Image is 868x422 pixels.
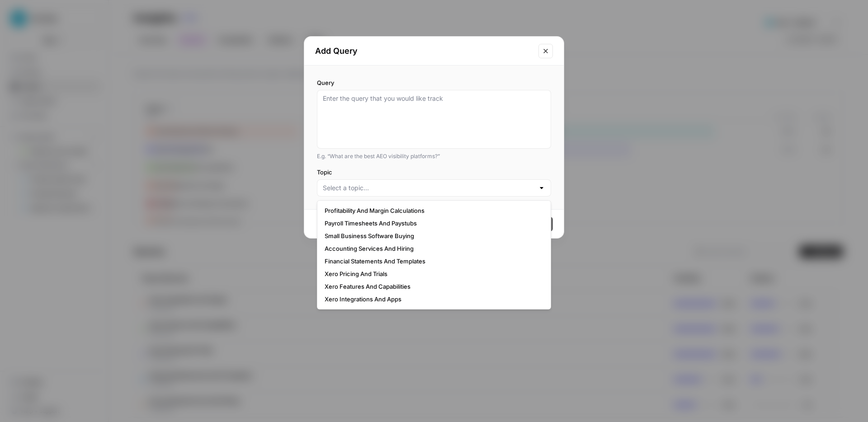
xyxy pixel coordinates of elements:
[325,244,540,253] span: Accounting Services And Hiring
[325,231,540,240] span: Small Business Software Buying
[315,45,533,57] h2: Add Query
[325,282,540,291] span: Xero Features And Capabilities
[325,257,540,266] span: Financial Statements And Templates
[538,44,553,58] button: Close modal
[325,219,540,228] span: Payroll Timesheets And Paystubs
[317,78,551,87] label: Query
[325,269,540,278] span: Xero Pricing And Trials
[325,206,540,215] span: Profitability And Margin Calculations
[325,295,540,304] span: Xero Integrations And Apps
[317,168,551,177] label: Topic
[317,152,551,160] div: E.g. “What are the best AEO visibility platforms?”
[323,183,534,192] input: Select a topic...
